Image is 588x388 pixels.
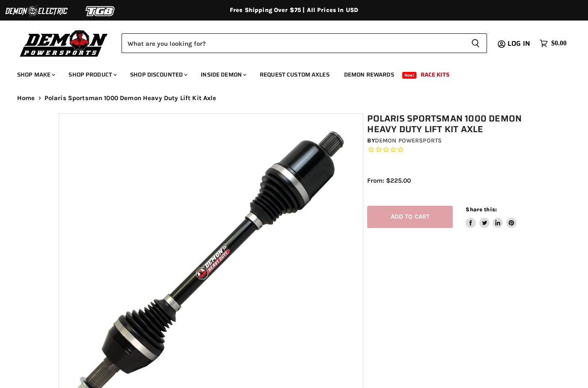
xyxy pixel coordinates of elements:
[466,206,517,228] aside: Share this:
[367,145,533,154] span: Rated 0.0 out of 5 stars 0 reviews
[402,72,417,79] span: New!
[122,33,464,53] input: Search
[11,62,564,83] ul: Main menu
[194,66,252,83] a: Inside Demon
[414,66,456,83] a: Race Kits
[124,66,193,83] a: Shop Discounted
[367,136,533,145] div: by
[508,38,530,49] span: Log in
[11,66,60,83] a: Shop Make
[375,137,442,144] a: Demon Powersports
[122,33,487,53] form: Product
[17,95,35,102] a: Home
[45,95,217,102] span: Polaris Sportsman 1000 Demon Heavy Duty Lift Kit Axle
[62,66,122,83] a: Shop Product
[338,66,401,83] a: Demon Rewards
[551,39,567,47] span: $0.00
[17,28,111,58] img: Demon Powersports
[68,3,133,19] img: TGB Logo 2
[253,66,336,83] a: Request Custom Axles
[464,33,487,53] button: Search
[504,40,535,47] a: Log in
[367,113,533,135] h1: Polaris Sportsman 1000 Demon Heavy Duty Lift Kit Axle
[466,206,496,213] span: Share this:
[535,37,571,50] a: $0.00
[367,177,411,184] span: From: $225.00
[4,3,68,19] img: Demon Electric Logo 2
